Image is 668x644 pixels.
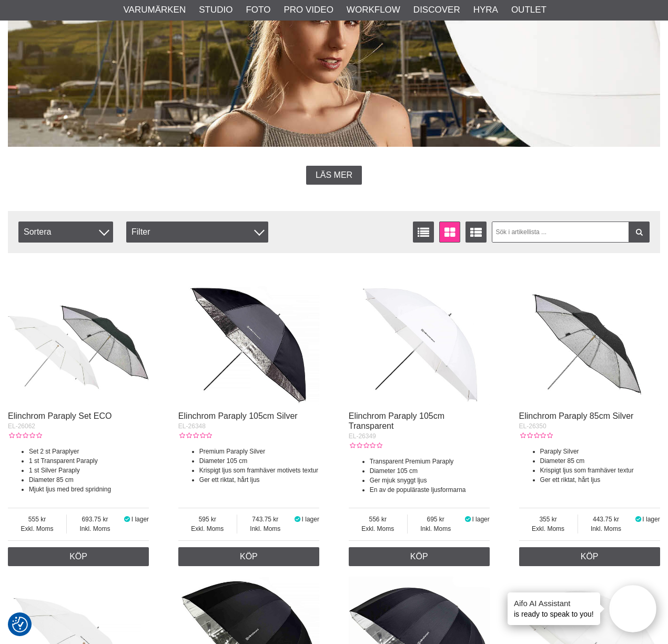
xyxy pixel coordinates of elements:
[293,516,302,523] i: I lager
[519,547,660,566] a: Köp
[237,524,293,534] span: Inkl. Moms
[578,524,634,534] span: Inkl. Moms
[8,422,35,430] span: EL-26062
[370,466,490,476] li: Diameter 105 cm
[464,516,472,523] i: I lager
[67,515,123,524] span: 693.75
[178,264,319,405] img: Elinchrom Paraply 105cm Silver
[492,222,650,243] input: Sök i artikellista ...
[349,524,407,534] span: Exkl. Moms
[413,222,434,243] a: Listvisning
[408,524,464,534] span: Inkl. Moms
[302,516,319,523] span: I lager
[124,3,186,17] a: Varumärken
[472,516,489,523] span: I lager
[629,222,650,243] a: Filtrera
[349,411,444,430] a: Elinchrom Paraply 105cm Transparent
[178,431,212,440] div: Kundbetyg: 0
[29,447,149,456] li: Set 2 st Paraplyer
[178,547,319,566] a: Köp
[413,3,460,17] a: Discover
[29,475,149,485] li: Diameter 85 cm
[349,441,382,450] div: Kundbetyg: 0
[8,547,149,566] a: Köp
[349,264,490,405] img: Elinchrom Paraply 105cm Transparent
[408,515,464,524] span: 695
[370,457,490,466] li: Transparent Premium Paraply
[246,3,270,17] a: Foto
[67,524,123,534] span: Inkl. Moms
[199,447,319,456] li: Premium Paraply Silver
[199,3,232,17] a: Studio
[511,3,546,17] a: Outlet
[540,447,660,456] li: Paraply Silver
[29,456,149,466] li: 1 st Transparent Paraply
[199,475,319,485] li: Ger ett riktat, hårt ljus
[519,524,578,534] span: Exkl. Moms
[349,547,490,566] a: Köp
[8,411,112,420] a: Elinchrom Paraply Set ECO
[519,264,660,405] img: Elinchrom Paraply 85cm Silver
[370,476,490,485] li: Ger mjuk snyggt ljus
[284,3,333,17] a: Pro Video
[199,466,319,475] li: Krispigt ljus som framhäver motivets textur
[8,264,149,405] img: Elinchrom Paraply Set ECO
[642,516,660,523] span: I lager
[519,431,553,440] div: Kundbetyg: 0
[178,411,298,420] a: Elinchrom Paraply 105cm Silver
[178,524,237,534] span: Exkl. Moms
[29,466,149,475] li: 1 st Silver Paraply
[465,222,487,243] a: Utökad listvisning
[578,515,634,524] span: 443.75
[634,516,643,523] i: I lager
[18,222,113,243] span: Sortera
[178,422,206,430] span: EL-26348
[540,466,660,475] li: Krispigt ljus som framhäver textur
[540,475,660,485] li: Ger ett riktat, hårt ljus
[8,524,66,534] span: Exkl. Moms
[519,515,578,524] span: 355
[29,485,149,494] li: Mjukt ljus med bred spridning
[12,615,28,634] button: Samtyckesinställningar
[316,170,352,180] span: Läs mer
[540,456,660,466] li: Diameter 85 cm
[347,3,400,17] a: Workflow
[519,422,546,430] span: EL-26350
[473,3,498,17] a: Hyra
[199,456,319,466] li: Diameter 105 cm
[514,598,594,609] h4: Aifo AI Assistant
[349,432,376,440] span: EL-26349
[131,516,149,523] span: I lager
[8,515,66,524] span: 555
[178,515,237,524] span: 595
[237,515,293,524] span: 743.75
[349,515,407,524] span: 556
[123,516,131,523] i: I lager
[12,617,28,632] img: Revisit consent button
[439,222,460,243] a: Fönstervisning
[508,592,600,625] div: is ready to speak to you!
[370,485,490,495] li: En av de populäraste ljusformarna
[126,222,268,243] div: Filter
[519,411,634,420] a: Elinchrom Paraply 85cm Silver
[8,431,42,440] div: Kundbetyg: 0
